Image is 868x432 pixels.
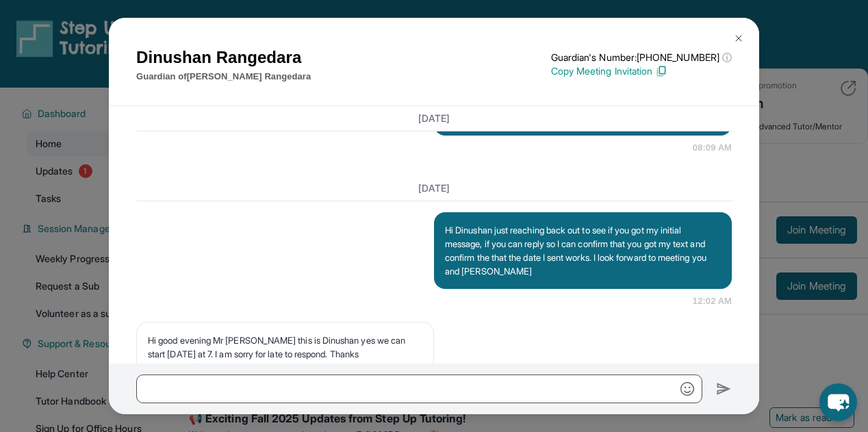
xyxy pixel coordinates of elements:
p: Hi good evening Mr [PERSON_NAME] this is Dinushan yes we can start [DATE] at 7. I am sorry for la... [148,333,422,361]
button: chat-button [819,383,857,421]
img: Send icon [716,381,732,397]
h3: [DATE] [136,112,732,125]
img: Emoji [680,382,694,396]
p: Hi Dinushan just reaching back out to see if you got my initial message, if you can reply so I ca... [445,223,721,278]
p: Guardian of [PERSON_NAME] Rangedara [136,70,311,84]
img: Copy Icon [655,65,667,77]
h3: [DATE] [136,181,732,195]
p: Guardian's Number: [PHONE_NUMBER] [551,51,732,64]
h1: Dinushan Rangedara [136,45,311,70]
span: 08:09 AM [693,141,732,155]
p: Copy Meeting Invitation [551,64,732,78]
span: 12:02 AM [693,294,732,308]
span: ⓘ [722,51,732,64]
img: Close Icon [733,33,744,44]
